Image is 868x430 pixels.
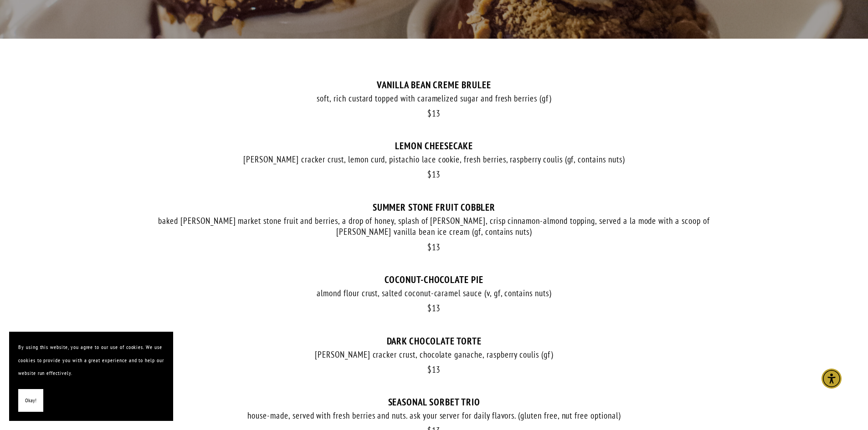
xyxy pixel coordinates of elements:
div: 13 [152,169,717,180]
div: SEASONAL SORBET TRIO [152,396,717,408]
span: Okay! [25,394,36,407]
span: $ [427,242,432,253]
p: By using this website, you agree to our use of cookies. We use cookies to provide you with a grea... [18,341,164,380]
div: [PERSON_NAME] cracker crust, chocolate ganache, raspberry coulis (gf) [152,349,717,360]
div: SUMMER STONE FRUIT COBBLER [152,202,717,213]
div: baked [PERSON_NAME] market stone fruit and berries, a drop of honey, splash of [PERSON_NAME], cri... [152,215,717,238]
span: $ [427,169,432,180]
span: $ [427,364,432,375]
button: Okay! [18,389,43,412]
div: soft, rich custard topped with caramelized sugar and fresh berries (gf) [152,93,717,104]
span: $ [427,303,432,314]
div: VANILLA BEAN CREME BRULEE [152,79,717,91]
div: house-made, served with fresh berries and nuts. ask your server for daily flavors. (gluten free, ... [152,410,717,421]
div: DARK CHOCOLATE TORTE [152,335,717,347]
div: COCONUT-CHOCOLATE PIE [152,274,717,285]
div: almond flour crust, salted coconut-caramel sauce (v, gf, contains nuts) [152,288,717,299]
div: Accessibility Menu [822,369,842,389]
div: 13 [152,364,717,375]
div: LEMON CHEESECAKE [152,140,717,152]
div: [PERSON_NAME] cracker crust, lemon curd, pistachio lace cookie, fresh berries, raspberry coulis (... [152,154,717,165]
span: $ [427,108,432,119]
div: 13 [152,108,717,119]
div: 13 [152,242,717,253]
div: 13 [152,303,717,314]
section: Cookie banner [9,332,173,421]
